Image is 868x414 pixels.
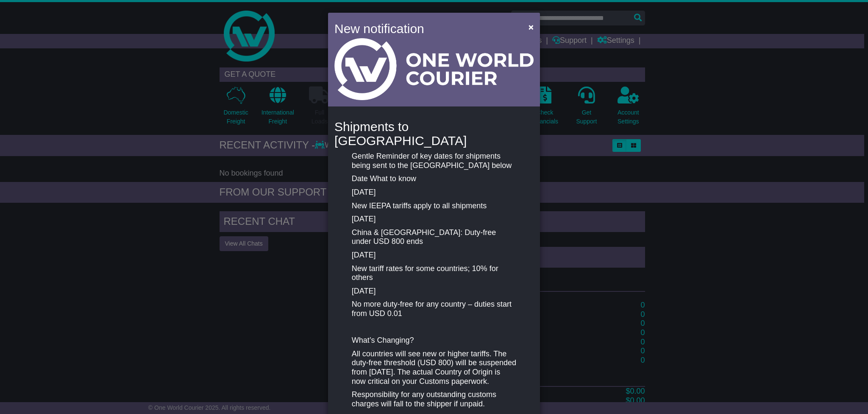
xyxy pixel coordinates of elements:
[529,22,534,32] span: ×
[352,287,516,296] p: [DATE]
[352,350,516,386] p: All countries will see new or higher tariffs. The duty-free threshold (USD 800) will be suspended...
[334,19,516,38] h4: New notification
[352,228,516,246] p: China & [GEOGRAPHIC_DATA]: Duty-free under USD 800 ends
[352,300,516,318] p: No more duty-free for any country – duties start from USD 0.01
[352,390,516,408] p: Responsibility for any outstanding customs charges will fall to the shipper if unpaid.
[352,336,516,345] p: What’s Changing?
[524,18,538,36] button: Close
[352,251,516,260] p: [DATE]
[352,264,516,283] p: New tariff rates for some countries; 10% for others
[334,38,534,100] img: Light
[352,188,516,197] p: [DATE]
[352,152,516,170] p: Gentle Reminder of key dates for shipments being sent to the [GEOGRAPHIC_DATA] below
[352,201,516,211] p: New IEEPA tariffs apply to all shipments
[334,120,534,148] h4: Shipments to [GEOGRAPHIC_DATA]
[352,215,516,224] p: [DATE]
[352,174,516,184] p: Date What to know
